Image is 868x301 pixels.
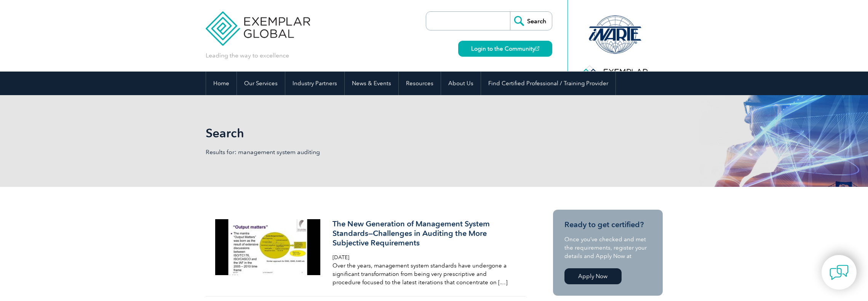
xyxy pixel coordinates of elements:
a: Login to the Community [458,41,552,57]
a: Industry Partners [285,72,344,95]
h3: The New Generation of Management System Standards—Challenges in Auditing the More Subjective Requ... [332,219,513,248]
img: contact-chat.png [830,263,849,282]
input: Search [510,12,552,30]
img: open_square.png [535,46,539,51]
a: Our Services [237,72,285,95]
h1: Search [206,126,498,140]
p: Leading the way to excellence [206,51,289,60]
a: Home [206,72,237,95]
p: Results for: management system auditing [206,148,434,156]
a: Apply Now [564,268,622,284]
p: Over the years, management system standards have undergone a significant transformation from bein... [332,261,513,287]
a: Resources [399,72,441,95]
a: News & Events [345,72,398,95]
a: The New Generation of Management System Standards—Challenges in Auditing the More Subjective Requ... [206,210,526,296]
h3: Ready to get certified? [564,220,651,229]
span: [DATE] [332,254,349,261]
img: 679300877-900x480-1-300x160.jpg [215,219,321,275]
a: Find Certified Professional / Training Provider [481,72,615,95]
p: Once you’ve checked and met the requirements, register your details and Apply Now at [564,235,651,260]
a: About Us [441,72,481,95]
